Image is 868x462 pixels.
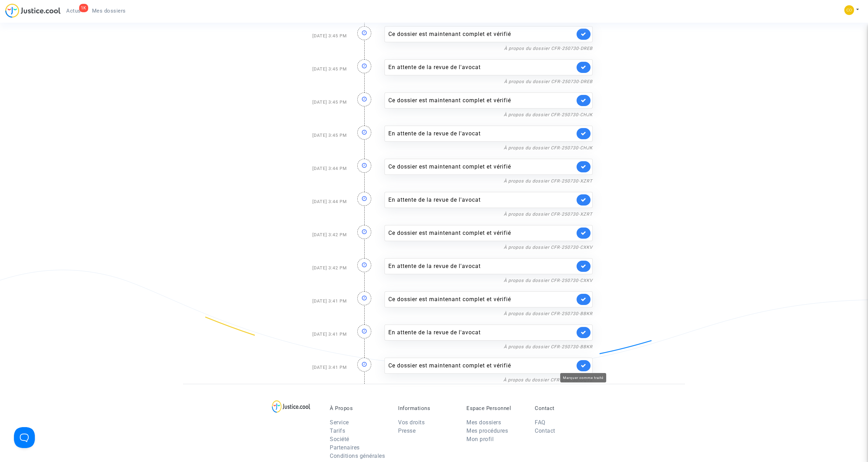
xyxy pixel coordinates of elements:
div: En attente de la revue de l'avocat [388,129,575,138]
a: FAQ [535,419,546,426]
a: À propos du dossier CFR-250730-DREB [504,46,593,51]
a: À propos du dossier CFR-250730-XZRT [504,178,593,184]
a: Mes procédures [466,427,508,434]
a: Contact [535,427,555,434]
div: Ce dossier est maintenant complet et vérifié [388,96,575,105]
a: Presse [398,427,416,434]
img: jc-logo.svg [5,3,61,18]
div: En attente de la revue de l'avocat [388,328,575,337]
iframe: Help Scout Beacon - Open [14,427,35,448]
div: [DATE] 3:41 PM [270,284,352,318]
a: À propos du dossier CFR-250730-BBKR [504,344,593,349]
div: [DATE] 3:42 PM [270,218,352,251]
div: Ce dossier est maintenant complet et vérifié [388,163,575,171]
div: [DATE] 3:45 PM [270,85,352,119]
a: Conditions générales [330,453,385,459]
a: À propos du dossier CFR-250730-XZRT [504,211,593,217]
div: [DATE] 3:45 PM [270,119,352,152]
a: Mes dossiers [86,6,131,16]
a: À propos du dossier CFR-250730-CXKV [504,278,593,283]
a: À propos du dossier CFR-250730-DREB [504,79,593,84]
div: En attente de la revue de l'avocat [388,196,575,204]
img: logo-lg.svg [272,400,311,413]
p: Contact [535,405,593,411]
a: Mon profil [466,436,494,442]
div: [DATE] 3:41 PM [270,351,352,384]
a: À propos du dossier CFR-250730-BBKR [504,311,593,316]
a: 1KActus [61,6,86,16]
div: [DATE] 3:41 PM [270,318,352,351]
a: Service [330,419,349,426]
a: À propos du dossier CFR-250730-CHJK [504,145,593,150]
div: En attente de la revue de l'avocat [388,63,575,72]
a: Tarifs [330,427,345,434]
p: Informations [398,405,456,411]
div: 1K [79,4,88,12]
div: Ce dossier est maintenant complet et vérifié [388,229,575,237]
div: [DATE] 3:45 PM [270,52,352,85]
div: Ce dossier est maintenant complet et vérifié [388,30,575,38]
a: Partenaires [330,444,360,451]
div: [DATE] 3:45 PM [270,19,352,52]
div: En attente de la revue de l'avocat [388,262,575,270]
p: Espace Personnel [466,405,524,411]
a: À propos du dossier CFR-250730-CHJK [504,112,593,117]
div: Ce dossier est maintenant complet et vérifié [388,362,575,370]
a: Mes dossiers [466,419,501,426]
p: À Propos [330,405,388,411]
img: 5a13cfc393247f09c958b2f13390bacc [844,5,854,15]
a: À propos du dossier CFR-250730-GQY2 [503,377,593,382]
a: Société [330,436,349,442]
div: [DATE] 3:44 PM [270,185,352,218]
a: Vos droits [398,419,425,426]
div: Ce dossier est maintenant complet et vérifié [388,295,575,304]
div: [DATE] 3:42 PM [270,251,352,284]
span: Actus [66,8,81,14]
div: [DATE] 3:44 PM [270,152,352,185]
span: Mes dossiers [92,8,126,14]
a: À propos du dossier CFR-250730-CXKV [504,245,593,250]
